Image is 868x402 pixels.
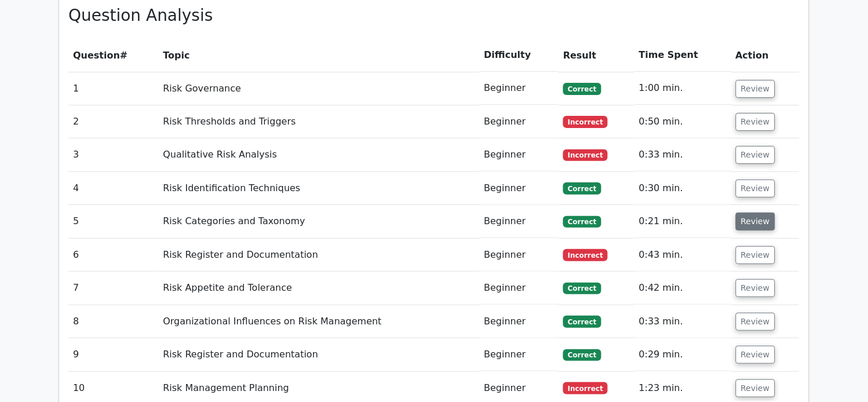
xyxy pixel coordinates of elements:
[68,138,158,171] td: 3
[634,105,731,138] td: 0:50 min.
[736,113,775,131] button: Review
[158,205,479,238] td: Risk Categories and Taxonomy
[634,138,731,171] td: 0:33 min.
[158,72,479,105] td: Risk Governance
[158,172,479,205] td: Risk Identification Techniques
[736,246,775,264] button: Review
[563,216,601,228] span: Correct
[563,283,601,294] span: Correct
[68,6,800,25] h3: Question Analysis
[563,316,601,327] span: Correct
[736,379,775,397] button: Review
[480,172,559,205] td: Beginner
[158,39,479,72] th: Topic
[158,338,479,371] td: Risk Register and Documentation
[480,205,559,238] td: Beginner
[68,72,158,105] td: 1
[634,305,731,338] td: 0:33 min.
[480,105,559,138] td: Beginner
[73,50,120,61] span: Question
[158,272,479,305] td: Risk Appetite and Tolerance
[563,382,608,394] span: Incorrect
[158,138,479,171] td: Qualitative Risk Analysis
[158,239,479,272] td: Risk Register and Documentation
[68,172,158,205] td: 4
[68,205,158,238] td: 5
[480,272,559,305] td: Beginner
[736,279,775,297] button: Review
[634,205,731,238] td: 0:21 min.
[634,338,731,371] td: 0:29 min.
[634,239,731,272] td: 0:43 min.
[480,138,559,171] td: Beginner
[559,39,634,72] th: Result
[68,39,158,72] th: #
[480,239,559,272] td: Beginner
[634,272,731,305] td: 0:42 min.
[634,172,731,205] td: 0:30 min.
[563,116,608,127] span: Incorrect
[731,39,800,72] th: Action
[736,80,775,98] button: Review
[68,305,158,338] td: 8
[563,83,601,94] span: Correct
[563,249,608,261] span: Incorrect
[634,72,731,105] td: 1:00 min.
[480,72,559,105] td: Beginner
[480,305,559,338] td: Beginner
[736,313,775,331] button: Review
[563,349,601,361] span: Correct
[68,338,158,371] td: 9
[563,149,608,161] span: Incorrect
[68,272,158,305] td: 7
[736,346,775,364] button: Review
[480,338,559,371] td: Beginner
[736,180,775,198] button: Review
[68,239,158,272] td: 6
[634,39,731,72] th: Time Spent
[480,39,559,72] th: Difficulty
[158,305,479,338] td: Organizational Influences on Risk Management
[158,105,479,138] td: Risk Thresholds and Triggers
[563,182,601,194] span: Correct
[736,213,775,231] button: Review
[68,105,158,138] td: 2
[736,146,775,164] button: Review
